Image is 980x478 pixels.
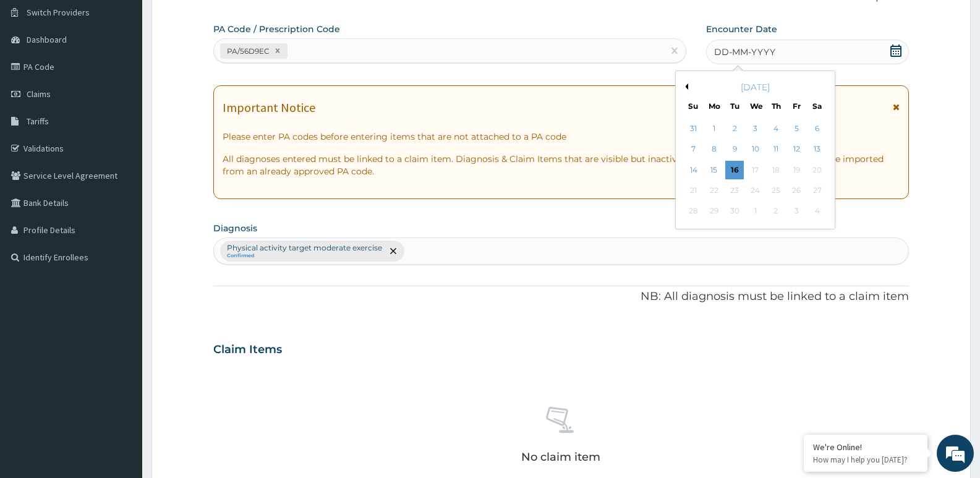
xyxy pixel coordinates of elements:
p: How may I help you today? [813,455,918,465]
div: Not available Tuesday, September 30th, 2025 [725,202,744,221]
div: Choose Thursday, September 4th, 2025 [767,119,785,138]
div: Choose Monday, September 1st, 2025 [705,119,723,138]
span: Claims [27,88,51,100]
div: Not available Wednesday, October 1st, 2025 [746,202,765,221]
h3: Claim Items [213,343,282,357]
span: We're online! [72,156,171,281]
div: Choose Friday, September 5th, 2025 [787,119,806,138]
p: All diagnoses entered must be linked to a claim item. Diagnosis & Claim Items that are visible bu... [223,153,900,177]
div: Not available Monday, September 29th, 2025 [705,202,723,221]
div: [DATE] [681,81,830,93]
div: Choose Tuesday, September 2nd, 2025 [725,119,744,138]
img: d_794563401_company_1708531726252_794563401 [23,62,50,93]
div: Choose Monday, September 8th, 2025 [705,140,723,159]
div: Not available Thursday, October 2nd, 2025 [767,202,785,221]
p: Please enter PA codes before entering items that are not attached to a PA code [223,130,900,143]
div: Not available Tuesday, September 23rd, 2025 [725,181,744,200]
div: Not available Monday, September 22nd, 2025 [705,181,723,200]
p: No claim item [521,451,600,463]
span: DD-MM-YYYY [714,46,775,58]
span: Switch Providers [27,7,90,18]
div: Not available Saturday, October 4th, 2025 [808,202,827,221]
div: Choose Saturday, September 13th, 2025 [808,140,827,159]
div: Not available Saturday, September 20th, 2025 [808,161,827,179]
div: Not available Thursday, September 25th, 2025 [767,181,785,200]
div: Choose Wednesday, September 10th, 2025 [746,140,765,159]
div: Not available Sunday, September 21st, 2025 [684,181,703,200]
div: Not available Saturday, September 27th, 2025 [808,181,827,200]
div: Chat with us now [64,69,208,85]
div: Not available Wednesday, September 24th, 2025 [746,181,765,200]
div: PA/56D9EC [223,44,271,58]
div: Not available Friday, October 3rd, 2025 [787,202,806,221]
label: Encounter Date [706,23,777,35]
div: Not available Friday, September 26th, 2025 [787,181,806,200]
div: Sa [812,101,822,111]
div: Minimize live chat window [203,6,232,36]
div: We're Online! [813,442,918,453]
label: PA Code / Prescription Code [213,23,340,35]
label: Diagnosis [213,222,257,234]
div: Choose Tuesday, September 9th, 2025 [725,140,744,159]
div: Choose Sunday, August 31st, 2025 [684,119,703,138]
p: NB: All diagnosis must be linked to a claim item [213,289,909,305]
div: month 2025-09 [683,119,827,222]
div: Choose Thursday, September 11th, 2025 [767,140,785,159]
button: Previous Month [682,83,688,90]
div: Choose Monday, September 15th, 2025 [705,161,723,179]
div: Not available Thursday, September 18th, 2025 [767,161,785,179]
div: Not available Wednesday, September 17th, 2025 [746,161,765,179]
div: Choose Tuesday, September 16th, 2025 [725,161,744,179]
div: Fr [791,101,802,111]
div: Th [771,101,782,111]
div: Mo [709,101,719,111]
span: Tariffs [27,116,49,127]
div: Choose Friday, September 12th, 2025 [787,140,806,159]
div: Choose Wednesday, September 3rd, 2025 [746,119,765,138]
span: Dashboard [27,34,67,45]
div: We [750,101,761,111]
div: Tu [730,101,740,111]
div: Su [688,101,699,111]
div: Not available Friday, September 19th, 2025 [787,161,806,179]
h1: Important Notice [223,101,315,114]
div: Not available Sunday, September 28th, 2025 [684,202,703,221]
div: Choose Saturday, September 6th, 2025 [808,119,827,138]
textarea: Type your message and hit 'Enter' [6,338,236,381]
div: Choose Sunday, September 7th, 2025 [684,140,703,159]
div: Choose Sunday, September 14th, 2025 [684,161,703,179]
